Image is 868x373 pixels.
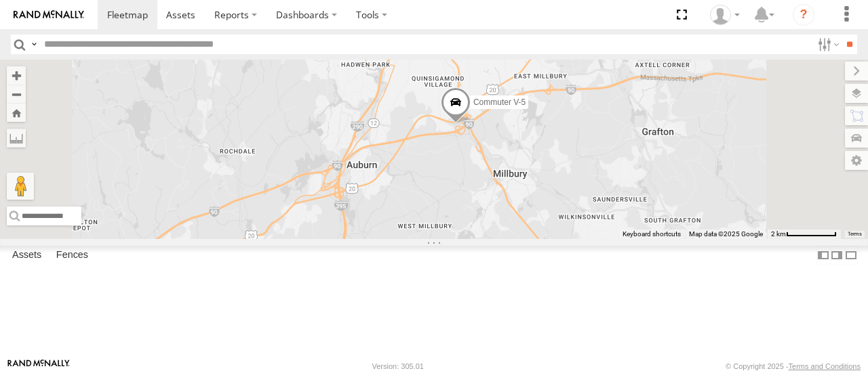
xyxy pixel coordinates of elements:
div: Version: 305.01 [372,362,424,370]
button: Zoom in [7,66,26,85]
label: Search Query [28,35,39,54]
div: © Copyright 2025 - [726,362,861,370]
a: Visit our Website [7,359,70,373]
div: Viet Nguyen [705,5,745,25]
img: rand-logo.svg [14,10,84,20]
span: 2 km [771,230,786,238]
label: Assets [5,246,48,265]
i: ? [793,4,814,26]
button: Keyboard shortcuts [623,229,681,239]
label: Dock Summary Table to the Right [830,246,844,265]
label: Fences [50,246,95,265]
button: Drag Pegman onto the map to open Street View [7,173,34,200]
button: Zoom Home [7,104,26,122]
label: Hide Summary Table [844,246,858,265]
button: Map Scale: 2 km per 71 pixels [767,229,841,239]
span: Commuter V-5 [473,98,526,108]
span: Map data ©2025 Google [689,230,763,238]
a: Terms and Conditions [789,362,861,370]
label: Measure [7,129,26,148]
label: Dock Summary Table to the Left [816,246,830,265]
a: Terms [848,231,862,236]
label: Map Settings [845,151,868,170]
button: Zoom out [7,85,26,104]
label: Search Filter Options [812,35,842,54]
